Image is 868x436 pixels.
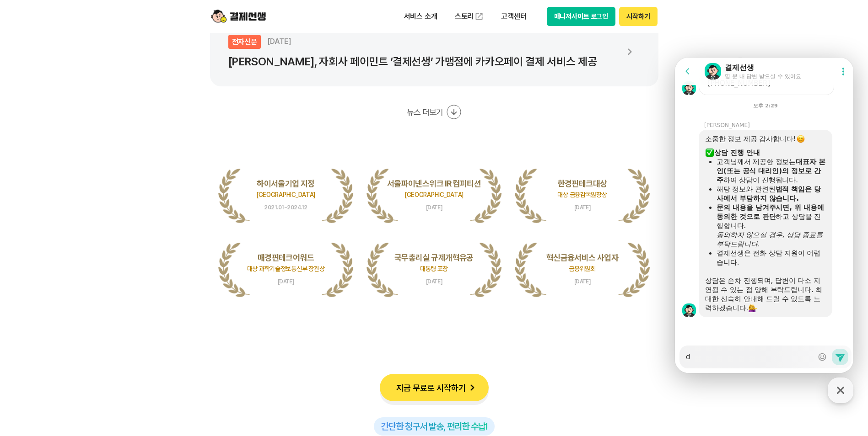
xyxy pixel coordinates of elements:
[495,8,533,25] p: 고객센터
[367,279,502,284] span: [DATE]
[398,8,444,25] p: 서비스 소개
[367,252,502,263] p: 국무총리실 규제개혁유공
[515,189,650,200] p: 대상 금융감독원장상
[619,41,640,62] img: 화살표 아이콘
[515,205,650,210] span: [DATE]
[675,58,853,373] iframe: Channel chat
[515,252,650,263] p: 혁신금융서비스 사업자
[547,7,616,26] button: 매니저사이트 로그인
[367,178,502,189] p: 서울파이넨스위크 IR 컴피티션
[218,205,354,210] span: 2021.01~2024.12
[367,189,502,200] p: [GEOGRAPHIC_DATA]
[218,178,354,189] p: 하이서울기업 지정
[515,263,650,274] p: 금융위원회
[218,252,354,263] p: 매경핀테크어워드
[619,7,657,26] button: 시작하기
[228,55,617,68] p: [PERSON_NAME], 자회사 페이민트 ‘결제선생’ 가맹점에 카카오페이 결제 서비스 제공
[228,35,261,49] div: 전자신문
[474,12,484,21] img: 외부 도메인 오픈
[267,37,291,46] span: [DATE]
[218,279,354,284] span: [DATE]
[515,279,650,284] span: [DATE]
[218,263,354,274] p: 대상 과학기술정보통신부 장관상
[448,7,491,26] a: 스토리
[380,374,489,401] button: 지금 무료로 시작하기
[367,205,502,210] span: [DATE]
[407,105,461,119] button: 뉴스 더보기
[211,8,266,25] img: logo
[515,178,650,189] p: 한경핀테크대상
[218,189,354,200] p: [GEOGRAPHIC_DATA]
[381,421,487,432] span: 간단한 청구서 발송, 편리한 수납!
[466,381,479,394] img: 화살표 아이콘
[367,263,502,274] p: 대통령 표창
